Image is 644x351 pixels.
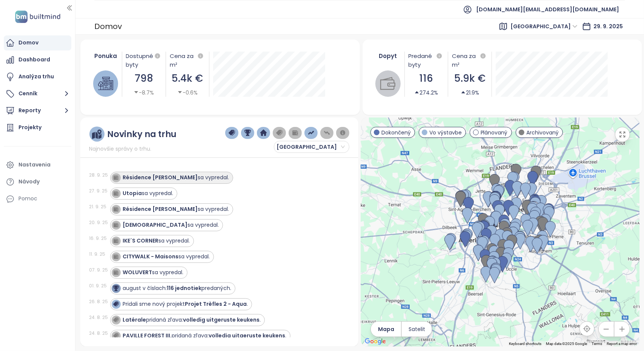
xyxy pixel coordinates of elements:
div: sa vypredal. [123,253,210,261]
img: price-tag-grey.png [276,130,283,136]
div: sa vypredal. [123,189,174,197]
span: caret-down [177,90,183,95]
strong: Latérale [123,316,146,324]
div: sa vypredal. [123,237,190,245]
span: [DOMAIN_NAME][EMAIL_ADDRESS][DOMAIN_NAME] [476,0,619,18]
img: icon [113,222,118,227]
img: price-tag-dark-blue.png [229,130,235,136]
div: Analýza trhu [18,72,54,81]
div: Pomoc [4,191,71,206]
div: 20. 9. 25 [89,219,108,226]
span: Najnovšie správy o trhu. [89,145,152,153]
img: logo [13,9,63,24]
strong: Résidence [PERSON_NAME] [123,205,198,213]
span: caret-up [461,90,466,95]
img: price-decreases.png [324,130,330,136]
div: 24. 8. 25 [89,314,108,321]
button: Cenník [4,86,71,101]
div: 11. 9. 25 [89,251,108,258]
strong: [DEMOGRAPHIC_DATA] [123,221,188,229]
img: icon [113,270,118,275]
span: Vo výstavbe [429,128,462,137]
strong: Projet Trèfles 2 - Aqua [185,300,247,308]
img: wallet-dark-grey.png [292,130,299,136]
span: Dokončený [381,128,411,137]
img: icon [113,285,118,291]
div: Dostupné byty [126,52,162,69]
div: Cena za m² [170,52,197,69]
img: trophy-dark-blue.png [244,130,251,136]
div: 27. 9. 25 [89,188,108,194]
img: home-dark-blue.png [260,130,267,136]
img: information-circle.png [340,130,346,136]
div: 116 [409,71,444,86]
div: Novinky na trhu [107,130,177,139]
img: price-increases.png [308,130,315,136]
span: Mapa [378,325,394,333]
div: pridaná zľava: . [123,316,261,324]
div: Pomoc [18,194,37,203]
img: Google [363,337,388,346]
div: Ponuka [93,52,118,60]
button: Reporty [4,103,71,118]
img: icon [113,238,118,243]
strong: WOLUVERT [123,269,152,276]
div: Pridali sme nový projekt . [123,300,248,308]
div: Predané byty [409,52,444,69]
a: Domov [4,35,71,50]
div: sa vypredal. [123,205,229,213]
a: Návody [4,174,71,189]
div: pridaná zľava: . [123,332,287,340]
div: Domov [18,38,38,47]
img: icon [113,175,118,180]
a: Analýza trhu [4,69,71,84]
span: Map data ©2025 Google [546,342,587,346]
img: icon [113,317,118,322]
img: icon [113,333,118,338]
strong: IKE´S CORNER [123,237,159,244]
div: 5.4k € [170,71,206,86]
div: -8.7% [134,89,154,97]
strong: Utopia [123,189,142,197]
div: 21. 9. 25 [89,203,108,210]
img: icon [113,206,118,212]
div: 01. 9. 25 [89,282,108,289]
strong: volledig uitgeruste keukens [183,316,260,324]
div: 16. 9. 25 [89,235,108,242]
strong: Résidence [PERSON_NAME] [123,174,198,181]
div: 28. 9. 25 [89,172,108,179]
span: Brussels [510,21,578,32]
span: caret-up [414,90,420,95]
div: Návody [18,177,40,186]
span: Brussels [277,141,345,153]
img: wallet [380,76,395,91]
div: 07. 9. 25 [89,267,108,273]
div: 5.9k € [452,71,488,86]
div: 274.2% [414,89,438,97]
div: -0.6% [177,89,198,97]
strong: PAVILLE FOREST III. [123,332,172,339]
div: 24. 8. 25 [89,330,108,337]
div: Dopyt [375,52,401,60]
div: 798 [126,71,162,86]
div: Dashboard [18,55,50,64]
button: Keyboard shortcuts [509,341,542,346]
strong: CITYWALK - Maisons [123,253,179,260]
div: august v číslach: predaných. [123,284,232,292]
div: 21.9% [461,89,479,97]
a: Report a map error [607,342,637,346]
span: Plánovaný [481,128,508,137]
div: Projekty [18,123,41,132]
a: Dashboard [4,52,71,67]
span: caret-down [134,90,139,95]
a: Projekty [4,120,71,135]
img: icon [113,191,118,196]
div: 26. 8. 25 [89,298,108,305]
div: sa vypredal. [123,269,184,276]
span: Archivovaný [526,128,559,137]
img: icon [113,254,118,259]
button: Satelit [402,322,432,337]
strong: 116 jednotiek [167,284,202,292]
a: Terms (opens in new tab) [592,342,603,346]
span: 29. 9. 2025 [593,23,623,30]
